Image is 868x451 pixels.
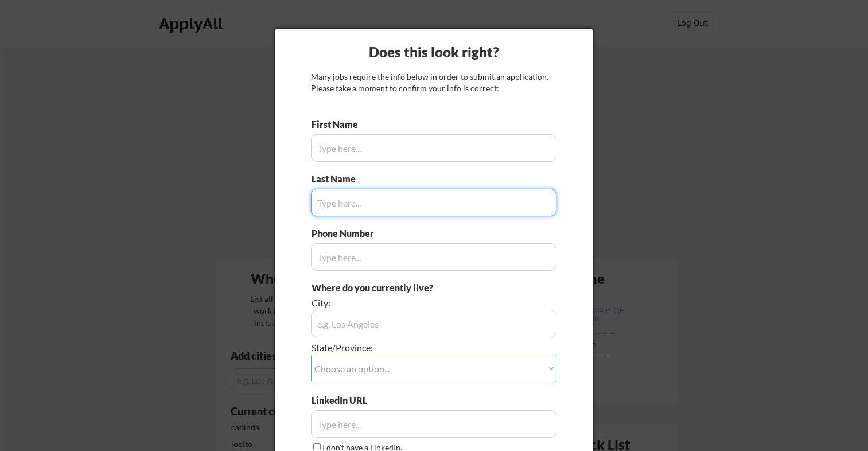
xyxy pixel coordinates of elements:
[311,310,556,337] input: e.g. Los Angeles
[312,227,380,240] div: Phone Number
[312,297,492,309] div: City:
[311,243,556,271] input: Type here...
[312,282,492,294] div: Where do you currently live?
[312,394,397,407] div: LinkedIn URL
[311,410,556,438] input: Type here...
[311,189,556,216] input: Type here...
[312,118,367,131] div: First Name
[312,173,367,185] div: Last Name
[311,71,556,94] div: Many jobs require the info below in order to submit an application. Please take a moment to confi...
[275,42,593,62] div: Does this look right?
[312,341,492,354] div: State/Province:
[311,134,556,162] input: Type here...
